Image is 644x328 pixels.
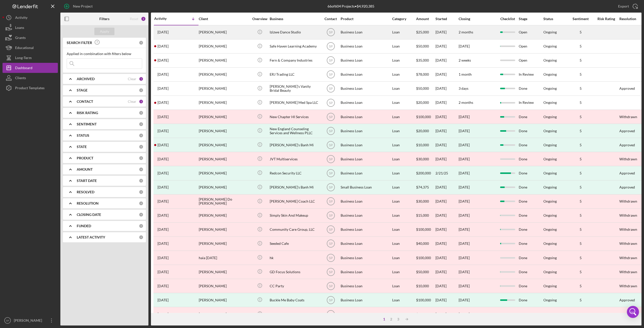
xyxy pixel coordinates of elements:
div: Product [341,17,391,21]
div: $20,000 [416,96,435,109]
b: CLOSING DATE [77,213,101,217]
div: [PERSON_NAME] [199,110,249,123]
div: [PERSON_NAME] [199,40,249,53]
div: Risk Rating [594,17,619,21]
div: 5 [568,171,593,175]
div: Withdrawn [619,157,637,161]
div: New England Counseling Services and Wellness PLLC [270,124,320,137]
time: 2 months [459,100,473,105]
time: 2025-04-09 18:26 [157,157,169,161]
div: 5 [568,143,593,147]
time: 2024-09-27 16:33 [157,256,169,260]
div: Ongoing [543,171,557,175]
time: 2025-04-02 17:17 [157,171,169,175]
div: [PERSON_NAME]'s Banh Mi [270,138,320,152]
div: Done [519,138,543,152]
text: SP [329,87,333,90]
div: 0 [139,190,143,194]
div: Ongoing [543,256,557,260]
div: [DATE] [435,237,458,250]
div: Ongoing [543,227,557,231]
div: Redcon Security LLC [270,166,320,180]
div: Business Loan [341,166,391,180]
div: [PERSON_NAME] [199,166,249,180]
div: 0 [139,167,143,172]
b: RESOLUTION [77,201,99,205]
div: Business [270,17,320,21]
div: 5 [568,157,593,161]
div: [DATE] [435,152,458,166]
div: $78,000 [416,68,435,81]
button: Export [613,1,641,11]
div: Grants [15,33,26,44]
time: 2025-05-14 14:26 [157,143,169,147]
b: AMOUNT [77,167,93,171]
div: [DATE] [435,110,458,123]
time: 2024-10-04 17:14 [157,242,169,246]
div: [DATE] [435,251,458,264]
div: $10,000 [416,138,435,152]
time: [DATE] [459,213,470,217]
time: 2025-05-28 22:17 [157,115,169,119]
div: [PERSON_NAME] Med Spa LLC [270,96,320,109]
time: 2025-07-07 17:01 [157,58,169,62]
div: Open [519,54,543,67]
div: hk [270,251,320,264]
div: Done [519,110,543,123]
div: 2/21/25 [435,166,458,180]
button: Grants [3,33,58,43]
div: Ongoing [543,30,557,34]
a: Product Templates [3,83,58,93]
div: 0 [139,235,143,240]
text: SP [329,200,333,203]
div: [PERSON_NAME] [199,54,249,67]
button: Dashboard [3,63,58,73]
div: Ongoing [543,157,557,161]
time: 1 month [459,72,472,76]
div: [DATE] [435,195,458,208]
div: Ongoing [543,143,557,147]
div: [DATE] [435,124,458,137]
div: JVT Multiservices [270,152,320,166]
div: Done [519,195,543,208]
text: SP [329,256,333,260]
div: Loan [392,26,416,39]
div: Loan [392,152,416,166]
div: Approved [619,185,635,189]
time: 2025-06-25 14:58 [157,86,169,90]
div: [PERSON_NAME] [199,96,249,109]
div: Izizwe Dance Studio [270,26,320,39]
div: Started [435,17,458,21]
div: Loan [392,124,416,137]
div: [PERSON_NAME] [199,138,249,152]
div: 5 [568,30,593,34]
div: [DATE] [459,129,470,133]
div: $74,375 [416,181,435,194]
div: $25,000 [416,26,435,39]
time: 2024-11-19 16:09 [157,213,169,217]
time: [DATE] [459,157,470,161]
div: $100,000 [416,223,435,236]
div: 1 [139,77,143,81]
div: 0 [139,156,143,160]
div: Clear [128,77,136,81]
div: Business Loan [341,152,391,166]
div: Client [199,17,249,21]
div: Done [519,209,543,222]
b: ARCHIVED [77,77,95,81]
button: Educational [3,43,58,53]
div: $100,000 [416,251,435,264]
div: Apply [100,28,109,35]
b: STAGE [77,88,88,92]
b: LATEST ACTIVITY [77,235,105,239]
div: Business Loan [341,209,391,222]
div: Ongoing [543,213,557,217]
div: Approved [619,143,635,147]
div: Ongoing [543,72,557,76]
time: 2025-05-23 15:22 [157,129,169,133]
time: [DATE] [459,44,470,48]
div: Loan [392,237,416,250]
div: 0 [139,201,143,206]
